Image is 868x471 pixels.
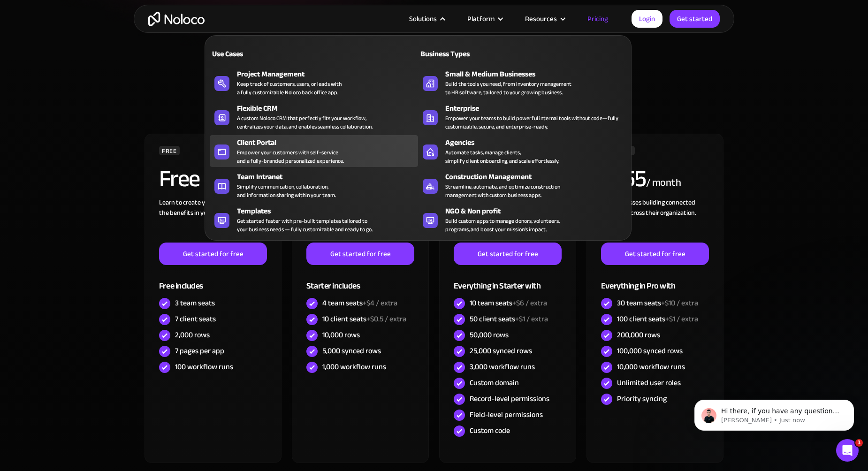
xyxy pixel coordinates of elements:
div: Custom domain [470,378,519,388]
div: Custom code [470,425,510,436]
div: Team Intranet [237,171,422,182]
div: For businesses building connected solutions across their organization. ‍ [601,198,709,243]
a: Business Types [418,43,626,64]
div: 1,000 workflow runs [322,362,386,372]
div: Templates [237,205,422,217]
span: +$1 / extra [665,312,698,326]
a: Flexible CRMA custom Noloco CRM that perfectly fits your workflow,centralizes your data, and enab... [210,101,418,133]
div: Client Portal [237,137,422,148]
a: Get started for free [159,243,267,265]
a: Use Cases [210,43,418,64]
span: +$0.5 / extra [366,312,406,326]
div: FREE [159,146,180,155]
div: Resources [525,13,557,25]
div: 100 client seats [617,314,698,324]
div: CHOOSE YOUR PLAN [143,67,725,91]
div: 10 client seats [322,314,406,324]
div: Solutions [409,13,437,25]
div: 25,000 synced rows [470,346,532,356]
div: Enterprise [445,103,631,114]
div: Automate tasks, manage clients, simplify client onboarding, and scale effortlessly. [445,148,559,165]
span: 1 [855,439,863,447]
a: Get started for free [454,243,562,265]
div: 7 pages per app [175,346,224,356]
div: 5,000 synced rows [322,346,381,356]
div: 30 team seats [617,298,698,308]
a: Construction ManagementStreamline, automate, and optimize constructionmanagement with custom busi... [418,169,626,201]
div: 50,000 rows [470,330,509,340]
div: Build the tools you need, from inventory management to HR software, tailored to your growing busi... [445,80,571,97]
div: Use Cases [210,48,310,60]
div: Field-level permissions [470,410,543,420]
div: / month [646,175,681,190]
iframe: Intercom notifications message [680,380,868,446]
nav: Solutions [205,22,632,241]
div: Platform [456,13,513,25]
a: Pricing [576,13,620,25]
span: +$1 / extra [515,312,548,326]
iframe: Intercom live chat [836,439,859,462]
a: Get started for free [601,243,709,265]
span: +$4 / extra [363,296,397,310]
a: TemplatesGet started faster with pre-built templates tailored toyour business needs — fully custo... [210,204,418,235]
div: Empower your teams to build powerful internal tools without code—fully customizable, secure, and ... [445,114,622,131]
div: Everything in Pro with [601,265,709,296]
div: Starter includes [306,265,414,296]
div: 100,000 synced rows [617,346,683,356]
div: 10,000 rows [322,330,360,340]
div: 3,000 workflow runs [470,362,535,372]
a: AgenciesAutomate tasks, manage clients,simplify client onboarding, and scale effortlessly. [418,135,626,167]
a: Client PortalEmpower your customers with self-serviceand a fully-branded personalized experience. [210,135,418,167]
div: 2,000 rows [175,330,210,340]
a: Get started for free [306,243,414,265]
div: Construction Management [445,171,631,182]
a: home [148,12,205,26]
div: 10,000 workflow runs [617,362,685,372]
div: Priority syncing [617,394,667,404]
div: Unlimited user roles [617,378,681,388]
div: Business Types [418,48,518,60]
a: Get started [670,10,720,28]
div: Resources [513,13,576,25]
div: Solutions [397,13,456,25]
div: 4 team seats [322,298,397,308]
div: Streamline, automate, and optimize construction management with custom business apps. [445,182,560,199]
div: Get started faster with pre-built templates tailored to your business needs — fully customizable ... [237,217,373,234]
div: Record-level permissions [470,394,549,404]
div: Simplify communication, collaboration, and information sharing within your team. [237,182,336,199]
a: Project ManagementKeep track of customers, users, or leads witha fully customizable Noloco back o... [210,67,418,99]
div: Learn to create your first app and see the benefits in your team ‍ [159,198,267,243]
span: +$6 / extra [512,296,547,310]
div: 3 team seats [175,298,215,308]
div: Flexible CRM [237,103,422,114]
h2: Free [159,167,200,190]
div: Agencies [445,137,631,148]
a: Small & Medium BusinessesBuild the tools you need, from inventory managementto HR software, tailo... [418,67,626,99]
div: 50 client seats [470,314,548,324]
div: Empower your customers with self-service and a fully-branded personalized experience. [237,148,344,165]
div: Project Management [237,68,422,80]
div: Keep track of customers, users, or leads with a fully customizable Noloco back office app. [237,80,342,97]
div: 100 workflow runs [175,362,233,372]
div: Platform [467,13,495,25]
div: Build custom apps to manage donors, volunteers, programs, and boost your mission’s impact. [445,217,560,234]
div: Small & Medium Businesses [445,68,631,80]
div: 200,000 rows [617,330,660,340]
span: +$10 / extra [661,296,698,310]
a: EnterpriseEmpower your teams to build powerful internal tools without code—fully customizable, se... [418,101,626,133]
div: Free includes [159,265,267,296]
a: NGO & Non profitBuild custom apps to manage donors, volunteers,programs, and boost your mission’s... [418,204,626,235]
h2: 255 [601,167,646,190]
div: 10 team seats [470,298,547,308]
a: Login [632,10,662,28]
div: 7 client seats [175,314,216,324]
div: A custom Noloco CRM that perfectly fits your workflow, centralizes your data, and enables seamles... [237,114,373,131]
div: Everything in Starter with [454,265,562,296]
div: NGO & Non profit [445,205,631,217]
a: Team IntranetSimplify communication, collaboration,and information sharing within your team. [210,169,418,201]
